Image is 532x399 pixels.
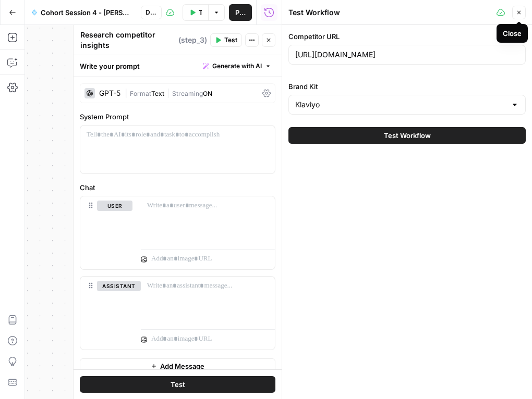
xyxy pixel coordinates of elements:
[288,31,526,42] label: Competitor URL
[178,35,207,45] span: ( step_3 )
[41,7,132,18] span: Cohort Session 4 - [PERSON_NAME] product marketing insights
[146,8,157,17] span: Draft
[295,99,506,110] input: Klaviyo
[130,90,151,97] span: Format
[203,90,212,97] span: ON
[80,358,275,374] button: Add Message
[503,28,522,39] div: Close
[172,90,203,97] span: Streaming
[97,201,132,211] button: user
[288,127,526,144] button: Test Workflow
[212,61,262,71] span: Generate with AI
[384,130,431,141] span: Test Workflow
[99,90,120,97] div: GPT-5
[171,379,185,390] span: Test
[235,7,246,18] span: Publish
[80,376,275,393] button: Test
[151,90,164,97] span: Text
[199,7,202,18] span: Test Data
[288,81,526,92] label: Brand Kit
[80,182,275,193] label: Chat
[25,4,139,21] button: Cohort Session 4 - [PERSON_NAME] product marketing insights
[210,33,242,47] button: Test
[224,35,237,45] span: Test
[97,281,141,291] button: assistant
[125,88,130,98] span: |
[183,4,208,21] button: Test Data
[74,55,282,77] div: Write your prompt
[199,59,275,73] button: Generate with AI
[80,277,132,350] div: assistant
[80,111,275,122] label: System Prompt
[80,30,176,51] textarea: Research competitor insights
[229,4,252,21] button: Publish
[160,361,204,371] span: Add Message
[80,196,132,269] div: user
[164,88,172,98] span: |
